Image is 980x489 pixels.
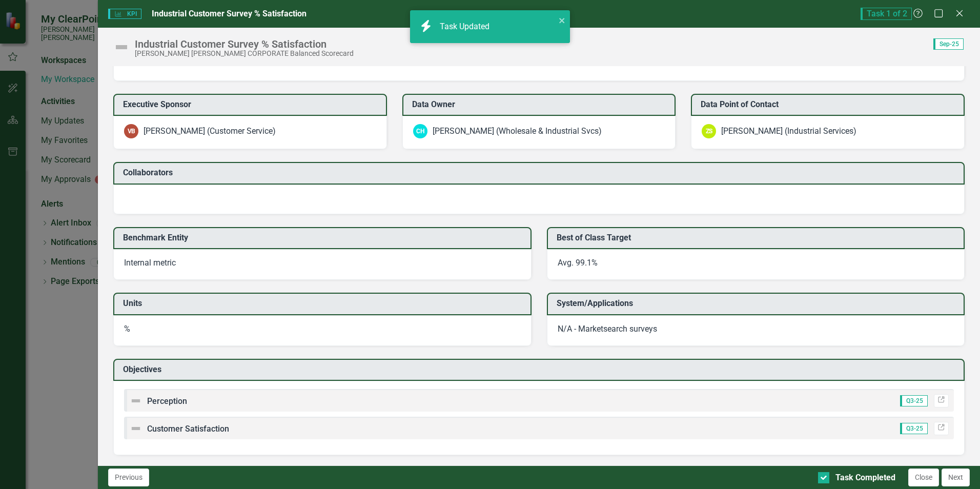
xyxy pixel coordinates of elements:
button: close [559,14,566,26]
h3: Data Point of Contact [701,100,958,109]
h3: Collaborators [123,168,958,177]
span: Industrial Customer Survey % Satisfaction​ [152,9,307,18]
span: Q3-25 [900,423,928,434]
h3: Units [123,299,525,308]
h3: Best of Class Target [557,233,958,242]
div: VB [124,124,138,138]
p: Internal metric​ [124,257,520,269]
div: Avg. 99.1% [558,257,954,269]
button: Previous [108,468,149,486]
button: Close [908,468,939,486]
h3: Benchmark Entity [123,233,525,242]
div: Industrial Customer Survey % Satisfaction​ [135,38,354,50]
div: Task Completed [835,472,895,484]
span: Perception [147,396,187,406]
h3: Executive Sponsor [123,100,381,109]
div: [PERSON_NAME] (Wholesale & Industrial Svcs) [433,126,602,137]
img: Not Defined [113,39,130,55]
div: [PERSON_NAME] (Industrial Services) [721,126,856,137]
h3: Objectives [123,365,958,374]
h3: Data Owner [412,100,670,109]
img: Not Defined [130,422,142,435]
span: Task 1 of 2 [861,8,912,20]
span: Q3-25 [900,395,928,406]
span: Sep-25 [933,38,964,50]
div: Task Updated [440,21,492,33]
div: ZS [702,124,716,138]
span: KPI [108,9,141,19]
div: [PERSON_NAME] (Customer Service) [144,126,276,137]
img: Not Defined [130,395,142,407]
span: %​ [124,324,130,334]
div: N/A - Marketsearch surveys [558,323,954,335]
div: [PERSON_NAME] [PERSON_NAME] CORPORATE Balanced Scorecard [135,50,354,57]
div: CH [413,124,427,138]
button: Next [942,468,970,486]
span: Customer Satisfaction [147,424,229,434]
h3: System/Applications [557,299,958,308]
